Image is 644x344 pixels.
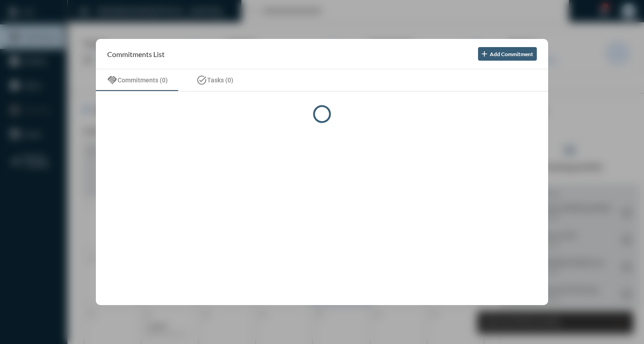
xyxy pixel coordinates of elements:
span: Commitments (0) [118,76,168,84]
mat-icon: handshake [107,75,118,86]
mat-icon: add [480,49,489,58]
span: Tasks (0) [207,76,233,84]
mat-icon: task_alt [196,75,207,86]
h2: Commitments List [107,49,165,58]
button: Add Commitment [478,47,537,61]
